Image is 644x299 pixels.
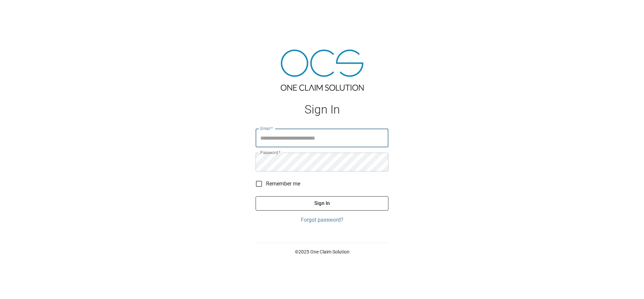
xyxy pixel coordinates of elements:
h1: Sign In [256,103,388,117]
p: © 2025 One Claim Solution [256,248,388,255]
label: Email [260,126,273,131]
img: ocs-logo-white-transparent.png [8,4,35,17]
button: Sign In [256,196,388,210]
span: Remember me [266,180,300,188]
img: ocs-logo-tra.png [281,50,364,91]
label: Password [260,150,280,155]
a: Forgot password? [256,216,388,224]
